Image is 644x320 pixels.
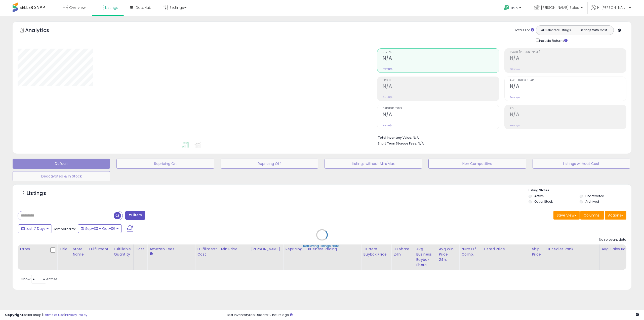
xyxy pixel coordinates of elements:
span: Revenue [383,51,499,54]
span: N/A [418,141,424,146]
div: Totals For [514,28,534,33]
b: Short Term Storage Fees: [378,141,417,146]
span: Listings [105,5,118,10]
span: [PERSON_NAME] Sales [541,5,579,10]
button: All Selected Listings [537,27,575,33]
button: Repricing Off [221,159,318,169]
a: Hi [PERSON_NAME] [591,5,631,16]
a: Help [500,1,526,16]
small: Prev: N/A [383,96,392,99]
button: Listings without Min/Max [325,159,422,169]
small: Prev: N/A [510,96,520,99]
b: Total Inventory Value: [378,135,412,140]
h2: N/A [510,112,626,118]
button: Listings without Cost [533,159,630,169]
h2: N/A [383,55,499,62]
span: Ordered Items [383,107,499,110]
span: Hi [PERSON_NAME] [597,5,627,10]
h2: N/A [510,83,626,90]
div: Include Returns [532,38,574,43]
button: Deactivated & In Stock [13,171,110,181]
span: Profit [383,79,499,82]
button: Default [13,159,110,169]
li: N/A [378,134,623,140]
small: Prev: N/A [510,124,520,127]
small: Prev: N/A [383,67,392,70]
h5: Analytics [25,27,59,35]
button: Listings With Cost [575,27,612,33]
i: Get Help [503,5,510,11]
small: Prev: N/A [383,124,392,127]
span: Overview [69,5,86,10]
span: ROI [510,107,626,110]
div: Retrieving listings data.. [303,244,341,248]
button: Repricing On [116,159,214,169]
span: DataHub [136,5,151,10]
span: Profit [PERSON_NAME] [510,51,626,54]
h2: N/A [383,112,499,118]
small: Prev: N/A [510,67,520,70]
button: Non Competitive [428,159,526,169]
h2: N/A [510,55,626,62]
span: Avg. Buybox Share [510,79,626,82]
h2: N/A [383,83,499,90]
span: Help [511,6,518,10]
